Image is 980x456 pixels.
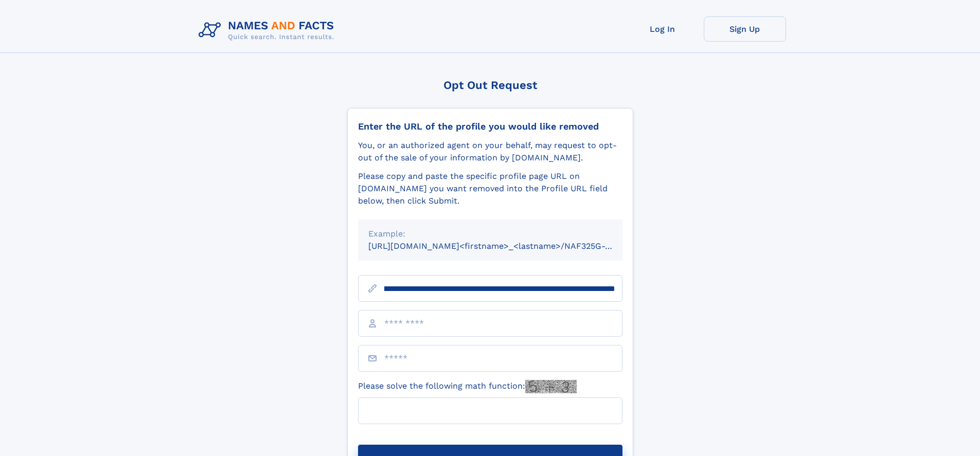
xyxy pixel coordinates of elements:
[358,170,622,207] div: Please copy and paste the specific profile page URL on [DOMAIN_NAME] you want removed into the Pr...
[347,79,633,92] div: Opt Out Request
[368,241,642,251] small: [URL][DOMAIN_NAME]<firstname>_<lastname>/NAF325G-xxxxxxxx
[358,139,622,164] div: You, or an authorized agent on your behalf, may request to opt-out of the sale of your informatio...
[621,16,704,42] a: Log In
[358,121,622,132] div: Enter the URL of the profile you would like removed
[368,228,612,240] div: Example:
[194,16,343,44] img: Logo Names and Facts
[358,380,577,393] label: Please solve the following math function:
[704,16,786,42] a: Sign Up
